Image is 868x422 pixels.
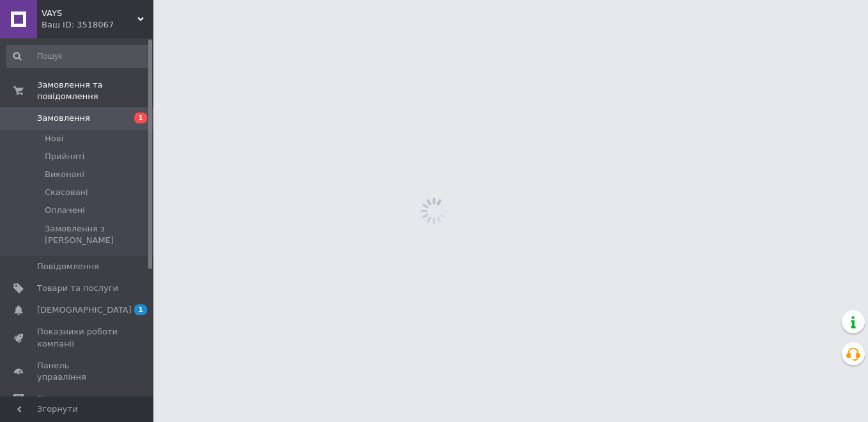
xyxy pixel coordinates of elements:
span: Замовлення та повідомлення [37,79,153,102]
span: Оплачені [45,205,85,216]
span: VAYS [42,8,137,19]
span: Товари та послуги [37,283,118,294]
span: Нові [45,133,63,145]
span: Відгуки [37,393,70,405]
span: Замовлення з [PERSON_NAME] [45,223,150,246]
span: Повідомлення [37,261,99,272]
span: Панель управління [37,360,118,383]
div: Ваш ID: 3518067 [42,19,153,31]
span: 1 [134,304,147,315]
span: Скасовані [45,187,88,198]
span: Показники роботи компанії [37,326,118,349]
span: Прийняті [45,151,84,162]
span: 1 [134,113,147,123]
input: Пошук [6,45,151,68]
span: [DEMOGRAPHIC_DATA] [37,304,132,316]
span: Замовлення [37,113,90,124]
span: Виконані [45,169,84,180]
